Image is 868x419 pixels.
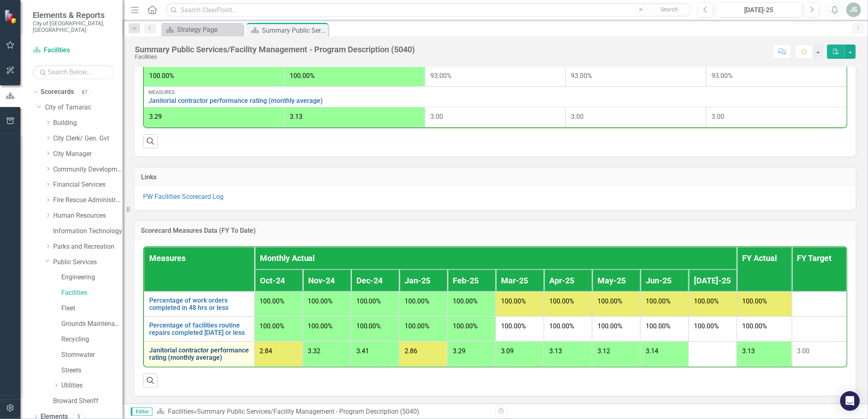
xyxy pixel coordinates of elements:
[597,347,610,355] span: 3.12
[166,3,692,17] input: Search ClearPoint...
[53,149,123,159] a: City Manager
[694,297,719,305] span: 100.00%
[4,9,19,24] img: ClearPoint Strategy
[53,180,123,189] a: Financial Services
[163,25,241,35] a: Strategy Page
[742,297,767,305] span: 100.00%
[61,366,123,375] a: Streets
[356,297,381,305] span: 100.00%
[549,347,562,355] span: 3.13
[141,227,850,234] h3: Scorecard Measures Data (FY To Date)
[61,288,123,298] a: Facilities
[61,350,123,360] a: Stormwater
[149,297,249,311] a: Percentage of work orders completed in 48 hrs or less
[53,211,123,221] a: Human Resources
[61,304,123,313] a: Fleet
[262,25,326,36] div: Summary Public Services/Facility Management - Program Description (5040)
[61,335,123,344] a: Recycling
[646,297,671,305] span: 100.00%
[405,322,430,330] span: 100.00%
[260,347,273,355] span: 2.84
[33,46,114,55] a: Facilities
[718,5,799,15] div: [DATE]-25
[61,319,123,329] a: Grounds Maintenance
[53,227,123,236] a: Information Technology
[177,25,241,35] div: Strategy Page
[742,347,755,355] span: 3.13
[453,322,478,330] span: 100.00%
[149,113,162,120] span: 3.29
[290,72,315,80] span: 100.00%
[571,113,584,120] span: 3.00
[135,45,415,54] div: Summary Public Services/Facility Management - Program Description (5040)
[197,408,419,415] div: Summary Public Services/Facility Management - Program Description (5040)
[501,347,514,355] span: 3.09
[53,196,123,205] a: Fire Rescue Administration
[649,4,690,16] button: Search
[308,322,333,330] span: 100.00%
[549,297,574,305] span: 100.00%
[716,2,802,17] button: [DATE]-25
[61,381,123,390] a: Utilities
[148,89,842,95] div: Measures
[260,297,285,305] span: 100.00%
[711,113,724,120] span: 3.00
[144,292,255,316] td: Double-Click to Edit Right Click for Context Menu
[144,87,847,107] td: Double-Click to Edit Right Click for Context Menu
[141,174,850,181] h3: Links
[53,165,123,174] a: Community Development
[61,273,123,282] a: Engineering
[453,347,465,355] span: 3.29
[405,297,430,305] span: 100.00%
[149,347,249,361] a: Janitorial contractor performance rating (monthly average)
[53,118,123,128] a: Building
[53,397,123,406] a: Broward Sheriff
[40,87,74,97] a: Scorecards
[157,407,489,417] div: »
[356,347,369,355] span: 3.41
[646,347,658,355] span: 3.14
[453,297,478,305] span: 100.00%
[33,10,114,20] span: Elements & Reports
[405,347,417,355] span: 2.86
[33,65,114,79] input: Search Below...
[646,322,671,330] span: 100.00%
[430,72,452,80] span: 93.00%
[260,322,285,330] span: 100.00%
[742,322,767,330] span: 100.00%
[711,72,733,80] span: 93.00%
[53,134,123,143] a: City Clerk/ Gen. Gvt
[149,322,249,336] a: Percentage of facilities routine repairs completed [DATE] or less
[168,408,194,415] a: Facilities
[33,20,114,33] small: City of [GEOGRAPHIC_DATA], [GEOGRAPHIC_DATA]
[660,6,678,13] span: Search
[846,2,861,17] button: JS
[308,297,333,305] span: 100.00%
[571,72,592,80] span: 93.00%
[430,113,443,120] span: 3.00
[135,54,415,60] div: Facilities
[53,258,123,267] a: Public Services
[53,242,123,252] a: Parks and Recreation
[356,322,381,330] span: 100.00%
[501,322,526,330] span: 100.00%
[597,297,622,305] span: 100.00%
[131,408,152,416] span: Editor
[549,322,574,330] span: 100.00%
[840,391,860,411] div: Open Intercom Messenger
[597,322,622,330] span: 100.00%
[797,347,810,355] span: 3.00
[694,322,719,330] span: 100.00%
[144,316,255,341] td: Double-Click to Edit Right Click for Context Menu
[290,113,302,120] span: 3.13
[149,72,174,80] span: 100.00%
[501,297,526,305] span: 100.00%
[143,193,224,201] a: PW Facilities Scorecard Log
[308,347,321,355] span: 3.32
[148,97,842,105] a: Janitorial contractor performance rating (monthly average)
[78,89,91,96] div: 87
[144,341,255,366] td: Double-Click to Edit Right Click for Context Menu
[45,103,123,112] a: City of Tamarac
